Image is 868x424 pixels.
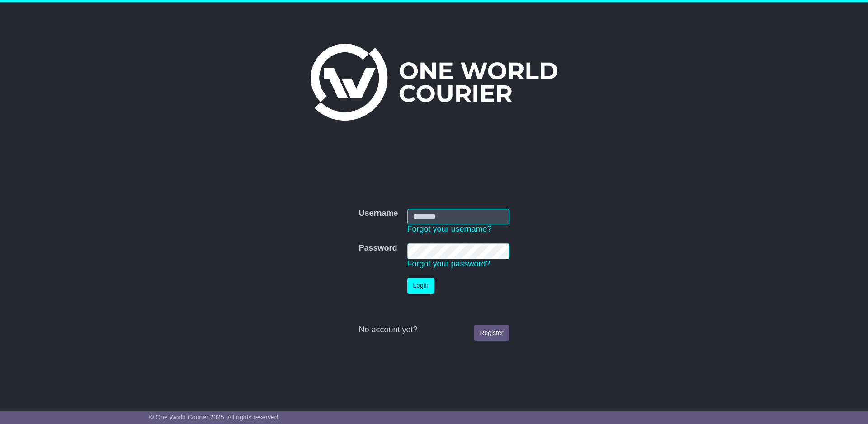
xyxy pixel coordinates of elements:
img: One World [311,44,557,121]
a: Forgot your username? [407,224,492,233]
button: Login [407,278,434,294]
div: No account yet? [359,325,509,335]
a: Forgot your password? [407,259,491,268]
span: © One World Courier 2025. All rights reserved. [149,414,280,421]
label: Username [359,209,398,219]
label: Password [359,243,397,253]
a: Register [474,325,509,341]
